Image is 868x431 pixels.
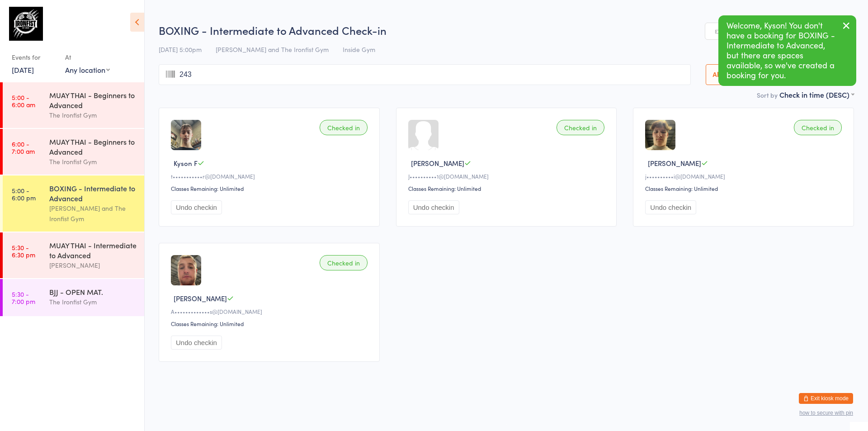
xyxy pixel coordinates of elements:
time: 5:00 - 6:00 pm [12,187,36,201]
input: Search [159,64,691,85]
div: BJJ - OPEN MAT. [49,287,137,297]
div: Checked in [320,120,368,135]
div: The Ironfist Gym [49,110,137,120]
img: The Ironfist Gym [9,7,43,41]
div: Any location [65,65,110,75]
div: At [65,50,110,65]
img: image1689732391.png [171,255,201,285]
div: Classes Remaining: Unlimited [171,185,370,192]
button: Undo checkin [171,200,222,214]
div: J••••••••••1@[DOMAIN_NAME] [408,172,608,180]
h2: BOXING - Intermediate to Advanced Check-in [159,23,854,38]
button: Exit kiosk mode [799,393,853,404]
div: Checked in [320,255,368,270]
span: [PERSON_NAME] and The Ironfist Gym [216,45,329,54]
a: 6:00 -7:00 amMUAY THAI - Beginners to AdvancedThe Ironfist Gym [3,129,144,175]
img: image1692772517.png [645,120,675,150]
div: MUAY THAI - Intermediate to Advanced [49,240,137,260]
div: The Ironfist Gym [49,297,137,307]
div: Classes Remaining: Unlimited [645,185,844,192]
div: MUAY THAI - Beginners to Advanced [49,137,137,156]
button: Undo checkin [408,200,459,214]
div: [PERSON_NAME] and The Ironfist Gym [49,203,137,224]
div: A•••••••••••••s@[DOMAIN_NAME] [171,308,370,315]
div: Check in time (DESC) [779,90,854,99]
span: [PERSON_NAME] [411,158,464,168]
span: Kyson F [174,158,198,168]
time: 5:30 - 6:30 pm [12,244,35,258]
time: 6:00 - 7:00 am [12,140,35,155]
button: Undo checkin [645,200,696,214]
button: how to secure with pin [799,410,853,416]
div: [PERSON_NAME] [49,260,137,270]
span: [PERSON_NAME] [174,294,227,303]
div: j••••••••••i@[DOMAIN_NAME] [645,172,844,180]
div: Classes Remaining: Unlimited [408,185,608,192]
time: 5:00 - 6:00 am [12,94,35,108]
a: 5:00 -6:00 amMUAY THAI - Beginners to AdvancedThe Ironfist Gym [3,82,144,128]
a: 5:30 -6:30 pmMUAY THAI - Intermediate to Advanced[PERSON_NAME] [3,232,144,278]
a: 5:00 -6:00 pmBOXING - Intermediate to Advanced[PERSON_NAME] and The Ironfist Gym [3,175,144,232]
span: Inside Gym [343,45,375,54]
label: Sort by [757,90,778,99]
time: 5:30 - 7:00 pm [12,290,35,305]
div: t•••••••••••r@[DOMAIN_NAME] [171,172,370,180]
div: Classes Remaining: Unlimited [171,320,370,327]
span: [DATE] 5:00pm [159,45,202,54]
a: 5:30 -7:00 pmBJJ - OPEN MAT.The Ironfist Gym [3,279,144,316]
button: Undo checkin [171,336,222,350]
div: Welcome, Kyson! You don't have a booking for BOXING - Intermediate to Advanced, but there are spa... [718,15,856,86]
div: Events for [12,50,56,65]
div: BOXING - Intermediate to Advanced [49,183,137,203]
div: The Ironfist Gym [49,156,137,167]
div: Checked in [794,120,842,135]
div: MUAY THAI - Beginners to Advanced [49,90,137,110]
a: [DATE] [12,65,34,75]
span: [PERSON_NAME] [648,158,701,168]
div: Checked in [557,120,604,135]
button: All Bookings [706,64,758,85]
img: image1739260127.png [171,120,201,150]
